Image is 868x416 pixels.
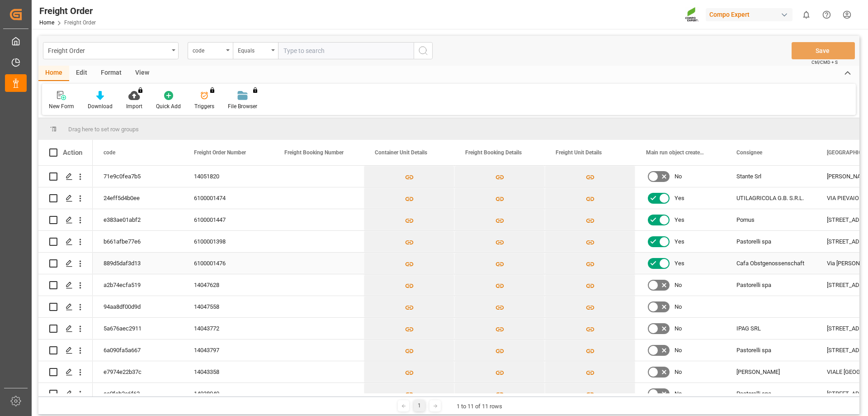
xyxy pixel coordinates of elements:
[675,210,684,230] span: Yes
[38,318,93,339] div: Press SPACE to select this row.
[685,7,699,23] img: Screenshot%202023-09-29%20at%2010.02.21.png_1712312052.png
[675,318,682,339] span: No
[238,44,269,55] div: Equals
[69,66,94,81] div: Edit
[726,383,816,404] div: Pastorelli spa
[414,400,425,411] div: 1
[183,166,274,187] div: 14051820
[104,149,115,156] span: code
[675,275,682,296] span: No
[39,19,54,26] a: Home
[93,383,183,404] div: ee0feb2e6f62
[284,149,344,156] span: Freight Booking Number
[792,42,855,59] button: Save
[796,5,816,25] button: show 0 new notifications
[183,296,274,317] div: 14047558
[183,231,274,252] div: 6100001398
[38,66,69,81] div: Home
[48,44,169,56] div: Freight Order
[183,209,274,230] div: 6100001447
[63,148,82,157] div: Action
[38,296,93,318] div: Press SPACE to select this row.
[156,102,181,110] div: Quick Add
[675,340,682,361] span: No
[233,42,278,59] button: open menu
[414,42,433,59] button: search button
[38,253,93,274] div: Press SPACE to select this row.
[726,339,816,361] div: Pastorelli spa
[49,102,74,110] div: New Form
[726,318,816,339] div: IPAG SRL
[183,253,274,274] div: 6100001476
[38,361,93,383] div: Press SPACE to select this row.
[556,149,602,156] span: Freight Unit Details
[93,166,183,187] div: 71e9c0fea7b5
[39,4,96,18] div: Freight Order
[38,339,93,361] div: Press SPACE to select this row.
[675,188,684,209] span: Yes
[183,383,274,404] div: 14038040
[188,42,233,59] button: open menu
[675,253,684,274] span: Yes
[68,126,139,133] span: Drag here to set row groups
[375,149,427,156] span: Container Unit Details
[93,209,183,230] div: e383ae01abf2
[726,187,816,209] div: UTILAGRICOLA G.B. S.R.L.
[726,361,816,383] div: [PERSON_NAME]
[94,66,128,81] div: Format
[183,361,274,383] div: 14043358
[736,149,762,156] span: Consignee
[93,187,183,209] div: 24eff5d4b0ee
[93,339,183,361] div: 6a090fa5a667
[675,296,682,317] span: No
[183,274,274,296] div: 14047628
[726,231,816,252] div: Pastorelli spa
[93,318,183,339] div: 5a676aec2911
[38,166,93,187] div: Press SPACE to select this row.
[675,362,682,383] span: No
[128,66,156,81] div: View
[183,318,274,339] div: 14043772
[38,383,93,405] div: Press SPACE to select this row.
[706,8,793,21] div: Compo Expert
[88,102,113,110] div: Download
[93,296,183,317] div: 94aa8df00d9d
[465,149,522,156] span: Freight Booking Details
[183,187,274,209] div: 6100001474
[726,253,816,274] div: Cafa Obstgenossenschaft
[278,42,414,59] input: Type to search
[675,166,682,187] span: No
[706,6,796,23] button: Compo Expert
[194,149,246,156] span: Freight Order Number
[183,339,274,361] div: 14043797
[675,383,682,404] span: No
[93,274,183,296] div: a2b74ecfa519
[38,231,93,253] div: Press SPACE to select this row.
[726,274,816,296] div: Pastorelli spa
[726,209,816,230] div: Pomus
[193,44,223,55] div: code
[93,361,183,383] div: e7974e22b37c
[811,59,838,66] span: Ctrl/CMD + S
[93,231,183,252] div: b661afbe77e6
[93,253,183,274] div: 889d5daf3d13
[43,42,179,59] button: open menu
[38,209,93,231] div: Press SPACE to select this row.
[646,149,707,156] span: Main run object created Status
[816,5,837,25] button: Help Center
[457,402,502,411] div: 1 to 11 of 11 rows
[38,274,93,296] div: Press SPACE to select this row.
[675,231,684,252] span: Yes
[726,166,816,187] div: Stante Srl
[38,187,93,209] div: Press SPACE to select this row.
